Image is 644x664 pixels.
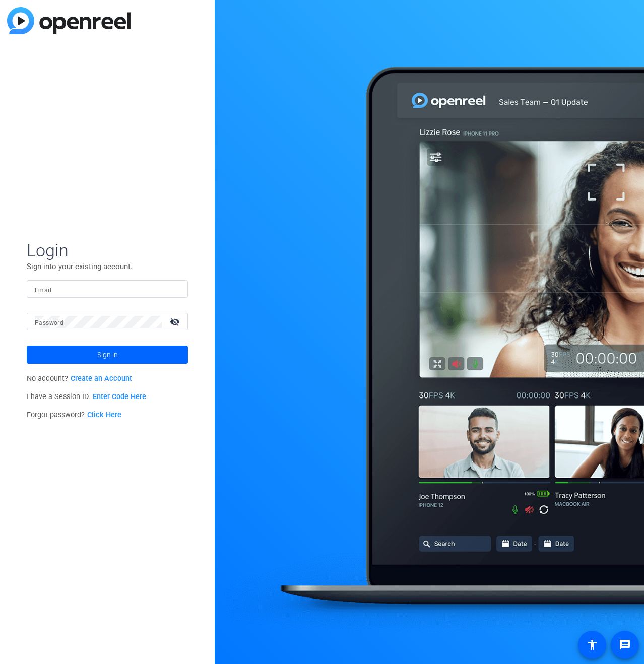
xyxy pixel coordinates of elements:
[97,342,118,367] span: Sign in
[27,374,132,383] span: No account?
[93,392,146,401] a: Enter Code Here
[27,392,146,401] span: I have a Session ID.
[35,319,63,326] mat-label: Password
[619,639,631,651] mat-icon: message
[164,314,188,329] mat-icon: visibility_off
[35,287,51,294] mat-label: Email
[27,261,188,272] p: Sign into your existing account.
[27,346,188,364] button: Sign in
[71,374,132,383] a: Create an Account
[586,639,598,651] mat-icon: accessibility
[87,411,121,419] a: Click Here
[27,411,121,419] span: Forgot password?
[7,7,131,34] img: blue-gradient.svg
[27,240,188,261] span: Login
[35,283,180,295] input: Enter Email Address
